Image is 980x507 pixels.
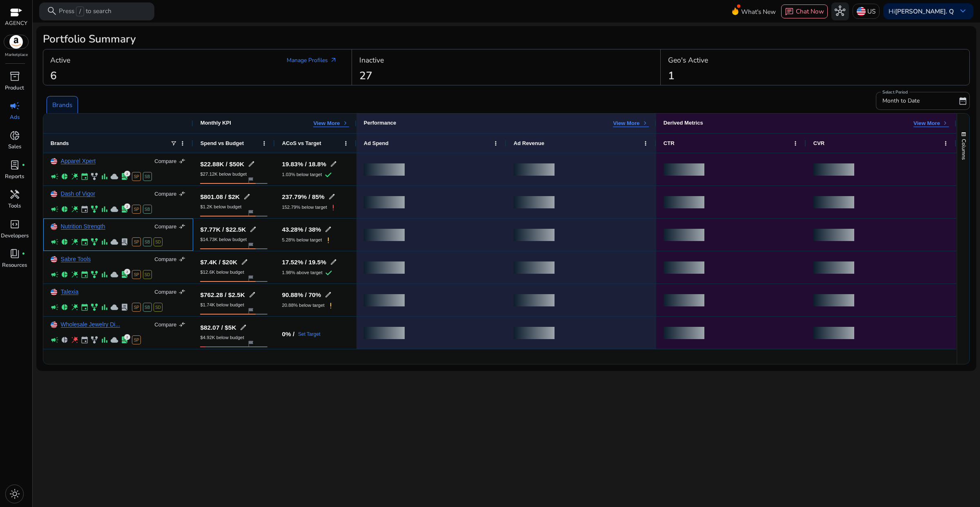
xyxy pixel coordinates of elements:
[51,191,57,197] img: us.svg
[328,193,336,201] span: edit
[330,259,337,266] span: edit
[61,223,105,230] a: Nutrition Strength
[248,161,255,168] span: edit
[110,303,118,311] span: cloud
[90,303,98,311] span: family_history
[324,170,333,179] span: check
[50,69,57,83] h2: 6
[298,332,320,337] a: Set Target
[120,238,129,246] span: lab_profile
[514,140,544,146] span: Ad Revenue
[342,120,349,127] span: keyboard_arrow_right
[664,196,704,208] div: loading
[60,270,69,279] span: pie_chart
[200,292,245,298] h5: $762.28 / $2.5K
[958,96,967,105] span: date_range
[664,261,704,274] div: loading
[9,489,20,499] span: light_mode
[913,120,940,127] p: View More
[22,252,25,256] span: fiber_manual_record
[5,84,24,92] p: Product
[664,163,704,176] div: loading
[9,130,20,141] span: donut_small
[364,120,396,127] div: Performance
[43,33,970,46] h2: Portfolio Summary
[741,4,776,19] span: What's New
[90,270,98,279] span: family_history
[364,294,405,306] div: loading
[61,322,120,328] a: Wholesale Jewelry Di...
[76,7,84,16] span: /
[282,292,321,298] h5: 90.88% / 70%
[282,270,322,275] p: 1.98% above target
[280,52,345,69] a: Manage Profiles
[51,140,69,146] span: Brands
[143,270,152,279] span: SD
[781,4,827,18] button: chatChat Now
[282,259,326,265] h5: 17.52% / 19.5%
[364,196,405,208] div: loading
[364,327,405,339] div: loading
[960,139,967,160] span: Columns
[364,140,389,146] span: Ad Spend
[813,140,824,146] span: CVR
[200,259,237,265] h5: $7.4K / $20K
[71,303,79,311] span: wand_stars
[52,100,72,109] p: Brands
[249,226,257,233] span: edit
[882,89,908,95] mat-label: Select Period
[61,289,79,295] a: Talexia
[110,238,118,246] span: cloud
[9,160,20,170] span: lab_profile
[80,205,89,213] span: event
[942,120,949,127] span: keyboard_arrow_right
[143,303,152,312] span: SB
[124,171,130,177] div: 2
[47,6,57,16] span: search
[313,120,340,127] p: View More
[641,120,649,127] span: keyboard_arrow_right
[132,270,141,279] span: SP
[200,226,246,232] h5: $7.77K / $22.5K
[71,172,79,181] span: wand_stars
[154,223,176,230] p: Compare
[668,69,675,83] h2: 1
[51,238,59,246] span: campaign
[895,7,954,16] b: [PERSON_NAME]. Q
[60,205,69,213] span: pie_chart
[120,205,129,213] span: lab_profile
[51,256,57,263] img: us.svg
[200,270,244,275] p: $12.6K below budget
[50,56,70,65] h4: Active
[325,291,332,299] span: edit
[282,303,324,308] p: 20.88% below target
[9,219,20,230] span: code_blocks
[664,229,704,241] div: loading
[664,140,675,146] span: CTR
[51,158,57,165] img: us.svg
[282,331,294,337] h5: 0% /
[282,226,321,232] h5: 43.28% / 38%
[5,20,27,28] p: AGENCY
[132,172,141,181] span: SP
[100,336,109,344] span: bar_chart
[80,303,89,311] span: event
[60,303,69,311] span: pie_chart
[514,261,555,274] div: loading
[59,7,111,16] p: Press to search
[120,172,129,181] span: lab_profile
[110,270,118,279] span: cloud
[51,205,59,213] span: campaign
[143,172,152,181] span: SB
[178,190,186,198] span: compare_arrows
[200,205,241,209] p: $1.2K below budget
[71,336,79,344] span: wand_stars
[325,226,332,233] span: edit
[178,288,186,296] span: compare_arrows
[124,269,130,275] div: 2
[61,191,96,197] a: Dash of Vigor
[110,205,118,213] span: cloud
[9,71,20,82] span: inventory_2
[120,303,129,311] span: lab_profile
[154,256,176,263] p: Compare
